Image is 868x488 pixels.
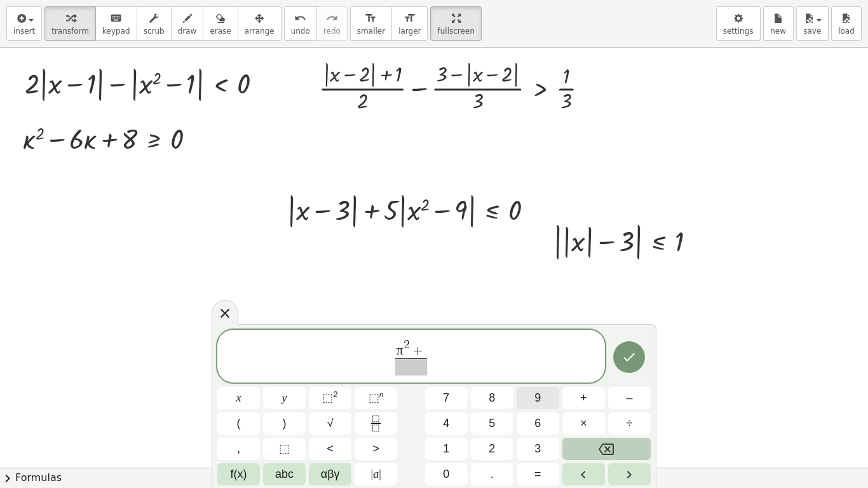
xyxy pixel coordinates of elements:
[763,6,794,41] button: new
[517,438,559,460] button: 3
[263,463,306,485] button: Alphabet
[443,415,449,432] span: 4
[217,412,260,435] button: (
[275,466,294,483] span: abc
[562,412,605,435] button: Times
[403,11,416,26] i: format_size
[369,391,379,404] span: ⬚
[350,6,392,41] button: format_sizesmaller
[796,6,829,41] button: save
[562,438,651,460] button: Backspace
[613,341,645,373] button: Done
[379,390,384,399] sup: n
[327,440,334,457] span: <
[371,466,381,483] span: a
[608,412,651,435] button: Divide
[425,387,468,409] button: 7
[838,27,855,36] span: load
[534,440,541,457] span: 3
[372,440,379,457] span: >
[562,387,605,409] button: Plus
[6,6,42,41] button: insert
[316,6,348,41] button: redoredo
[410,345,426,359] span: +
[309,438,351,460] button: Less than
[309,387,351,409] button: Squared
[309,412,351,435] button: Square root
[437,27,474,36] span: fullscreen
[102,27,130,36] span: keypad
[282,390,287,407] span: y
[322,391,333,404] span: ⬚
[534,415,541,432] span: 6
[365,11,377,26] i: format_size
[580,415,587,432] span: ×
[831,6,862,41] button: load
[333,390,338,399] sup: 2
[355,438,397,460] button: Greater than
[13,27,35,36] span: insert
[443,390,449,407] span: 7
[217,463,260,485] button: Functions
[355,387,397,409] button: Superscript
[443,440,449,457] span: 1
[471,412,513,435] button: 5
[489,390,495,407] span: 8
[803,27,821,36] span: save
[716,6,761,41] button: settings
[371,468,374,480] span: |
[326,11,338,26] i: redo
[562,463,605,485] button: Left arrow
[489,415,495,432] span: 5
[217,438,260,460] button: ,
[210,27,231,36] span: erase
[397,343,403,358] span: π
[491,466,494,483] span: .
[517,387,559,409] button: 9
[391,6,428,41] button: format_sizelarger
[425,412,468,435] button: 4
[608,387,651,409] button: Minus
[327,415,334,432] span: √
[608,463,651,485] button: Right arrow
[321,466,340,483] span: αβγ
[283,415,287,432] span: )
[534,466,541,483] span: =
[627,415,633,432] span: ÷
[357,27,385,36] span: smaller
[284,6,317,41] button: undoundo
[489,440,495,457] span: 2
[238,6,281,41] button: arrange
[279,440,290,457] span: ⬚
[355,412,397,435] button: Fraction
[178,27,197,36] span: draw
[517,412,559,435] button: 6
[430,6,481,41] button: fullscreen
[580,390,587,407] span: +
[51,27,89,36] span: transform
[237,415,241,432] span: (
[263,438,306,460] button: Placeholder
[471,387,513,409] button: 8
[110,11,122,26] i: keyboard
[137,6,172,41] button: scrub
[517,463,559,485] button: Equals
[626,390,632,407] span: –
[263,387,306,409] button: y
[425,438,468,460] button: 1
[294,11,306,26] i: undo
[534,390,541,407] span: 9
[425,463,468,485] button: 0
[95,6,137,41] button: keyboardkeypad
[236,390,241,407] span: x
[471,463,513,485] button: .
[723,27,754,36] span: settings
[398,27,421,36] span: larger
[291,27,310,36] span: undo
[217,387,260,409] button: x
[355,463,397,485] button: Absolute value
[323,27,341,36] span: redo
[403,339,410,351] span: 2
[144,27,165,36] span: scrub
[231,466,247,483] span: f(x)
